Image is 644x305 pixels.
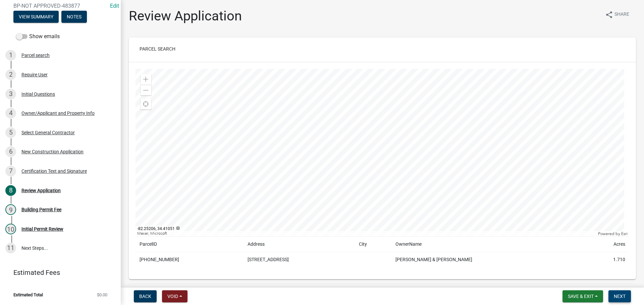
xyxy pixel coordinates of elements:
[97,293,107,297] span: $0.00
[134,290,157,302] button: Back
[141,74,151,85] div: Zoom in
[5,108,16,119] div: 4
[244,252,355,268] td: [STREET_ADDRESS]
[584,237,629,252] td: Acres
[5,185,16,196] div: 8
[13,14,59,20] wm-modal-confirm: Summary
[5,146,16,157] div: 6
[139,294,151,299] span: Back
[61,11,87,23] button: Notes
[21,169,87,173] div: Certification Text and Signature
[21,188,61,193] div: Review Application
[13,293,43,297] span: Estimated Total
[614,11,629,19] span: Share
[584,252,629,268] td: 1.710
[110,3,119,9] a: Edit
[141,99,151,109] div: Find my location
[5,89,16,99] div: 3
[614,294,626,299] span: Next
[596,231,629,236] div: Powered by
[5,50,16,61] div: 1
[16,32,60,41] label: Show emails
[568,294,594,299] span: Save & Exit
[5,127,16,138] div: 5
[141,85,151,95] div: Zoom out
[244,237,355,252] td: Address
[136,237,244,252] td: ParcelID
[562,290,603,302] button: Save & Exit
[136,252,244,268] td: [PHONE_NUMBER]
[136,231,596,236] div: Maxar, Microsoft
[13,3,107,9] span: BP-NOT APPROVED-483877
[21,53,50,58] div: Parcel search
[21,149,84,154] div: New Construction Application
[5,266,110,279] a: Estimated Fees
[621,231,628,236] a: Esri
[21,130,75,135] div: Select General Contractor
[162,290,187,302] button: Void
[21,72,48,77] div: Require User
[391,237,584,252] td: OwnerName
[129,8,242,24] h1: Review Application
[21,111,95,116] div: Owner/Applicant and Property Info
[605,11,613,19] i: share
[167,294,178,299] span: Void
[61,14,87,20] wm-modal-confirm: Notes
[391,252,584,268] td: [PERSON_NAME] & [PERSON_NAME]
[21,227,63,231] div: Initial Permit Review
[13,11,59,23] button: View Summary
[110,3,119,9] wm-modal-confirm: Edit Application Number
[5,243,16,253] div: 11
[5,69,16,80] div: 2
[134,43,181,55] button: Parcel search
[21,207,61,212] div: Building Permit Fee
[21,92,55,96] div: Initial Questions
[5,204,16,215] div: 9
[600,8,635,21] button: shareShare
[355,237,391,252] td: City
[5,224,16,234] div: 10
[5,166,16,176] div: 7
[608,290,631,302] button: Next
